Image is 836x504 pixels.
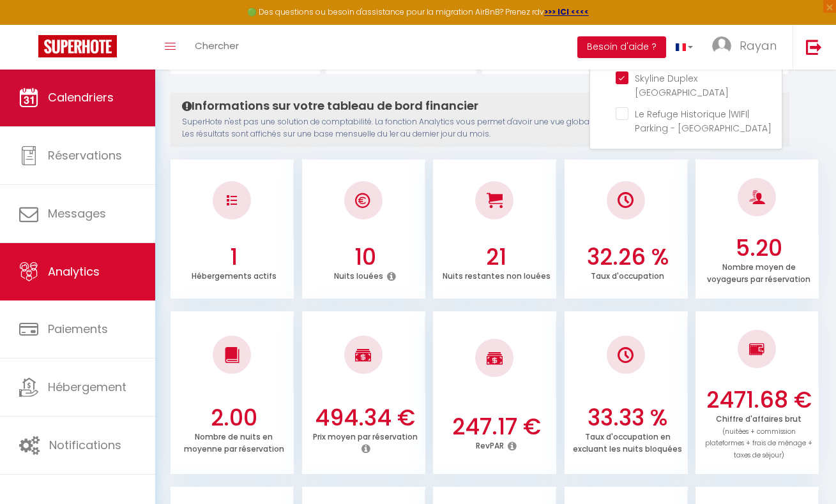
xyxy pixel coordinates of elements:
p: Hébergements actifs [192,268,277,281]
h3: 21 [439,244,554,271]
h3: 2471.68 € [702,387,816,413]
span: Rayan [740,38,777,54]
span: (nuitées + commission plateformes + frais de ménage + taxes de séjour) [705,427,812,461]
h3: 2.00 [177,404,291,431]
h4: Informations sur votre tableau de bord financier [182,99,778,113]
a: Chercher [185,25,248,70]
h3: 5.20 [702,235,816,262]
img: logout [806,39,822,55]
h3: 32.26 % [570,244,685,271]
span: Paiements [48,321,108,337]
h3: 33.33 % [570,404,685,431]
span: Réservations [48,147,122,163]
img: ... [712,36,731,56]
p: Chiffre d'affaires brut [705,411,812,461]
span: Analytics [48,263,100,279]
span: Calendriers [48,89,114,105]
span: Chercher [195,39,239,52]
p: Taux d'occupation en excluant les nuits bloquées [573,429,682,454]
p: Nuits louées [334,268,383,281]
h3: 10 [308,244,422,271]
a: >>> ICI <<<< [544,6,589,17]
img: NO IMAGE [749,341,765,357]
p: Nombre moyen de voyageurs par réservation [707,259,810,285]
span: Hébergement [48,379,126,395]
span: Notifications [49,437,121,453]
p: Prix moyen par réservation [313,429,418,442]
span: Le Refuge Historique |WIFI| Parking - [GEOGRAPHIC_DATA] [635,108,771,135]
span: Skyline Duplex [GEOGRAPHIC_DATA] [635,72,729,99]
p: SuperHote n'est pas une solution de comptabilité. La fonction Analytics vous permet d'avoir une v... [182,116,778,140]
h3: 247.17 € [439,413,554,440]
p: Taux d'occupation [591,268,664,281]
button: Besoin d'aide ? [577,36,666,58]
span: Messages [48,205,106,221]
p: Nuits restantes non louées [443,268,551,281]
p: Nombre de nuits en moyenne par réservation [184,429,284,454]
img: NO IMAGE [227,195,237,205]
h3: 1 [177,244,291,271]
a: ... Rayan [703,25,793,70]
img: Super Booking [38,35,117,57]
img: NO IMAGE [618,347,634,363]
p: RevPAR [476,438,504,451]
h3: 494.34 € [308,404,422,431]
